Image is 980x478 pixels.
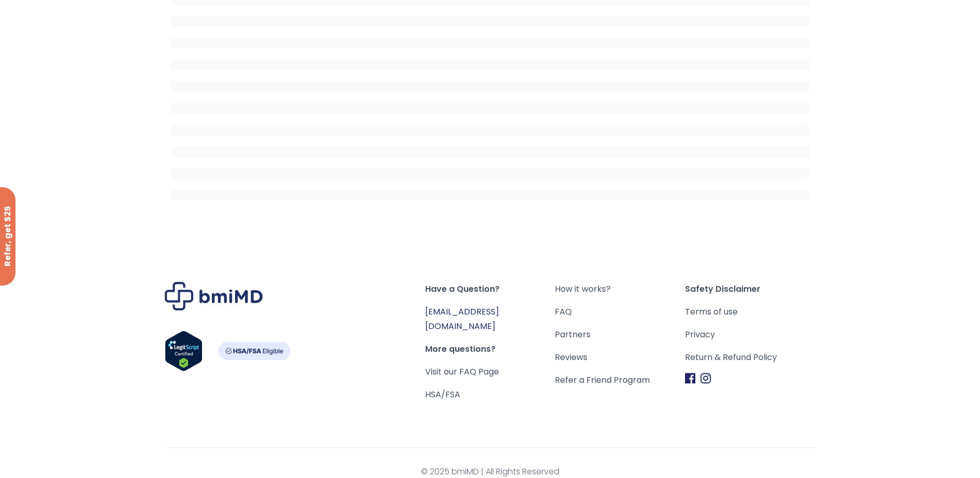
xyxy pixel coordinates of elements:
[555,282,685,296] a: How it works?
[165,331,203,376] a: Verify LegitScript Approval for www.bmimd.com
[685,373,695,384] img: Facebook
[425,389,460,400] a: HSA/FSA
[685,282,815,296] span: Safety Disclaimer
[425,366,499,378] a: Visit our FAQ Page
[555,350,685,365] a: Reviews
[701,373,711,384] img: Instagram
[685,305,815,319] a: Terms of use
[425,282,555,296] span: Have a Question?
[555,373,685,387] a: Refer a Friend Program
[165,331,203,371] img: Verify Approval for www.bmimd.com
[555,327,685,342] a: Partners
[425,306,499,332] a: [EMAIL_ADDRESS][DOMAIN_NAME]
[555,305,685,319] a: FAQ
[218,342,290,360] img: HSA-FSA
[685,350,815,365] a: Return & Refund Policy
[685,327,815,342] a: Privacy
[425,342,555,356] span: More questions?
